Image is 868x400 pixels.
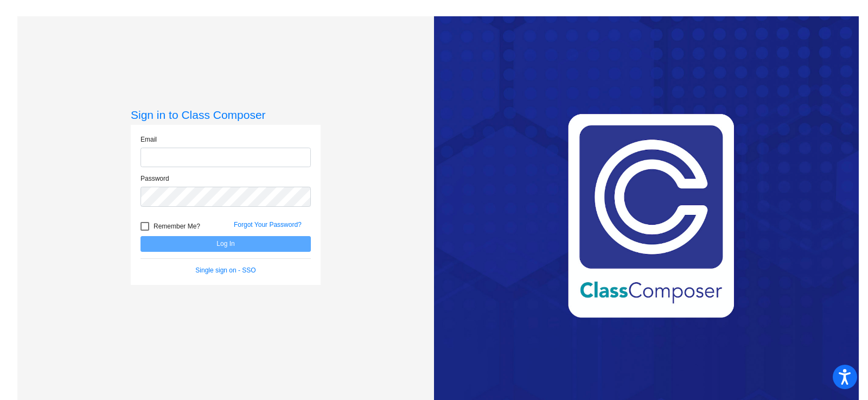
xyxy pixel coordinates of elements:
[131,108,321,122] h3: Sign in to Class Composer
[154,220,200,233] span: Remember Me?
[234,221,302,228] a: Forgot Your Password?
[141,135,157,144] label: Email
[195,266,256,274] a: Single sign on - SSO
[141,174,169,183] label: Password
[141,236,311,252] button: Log In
